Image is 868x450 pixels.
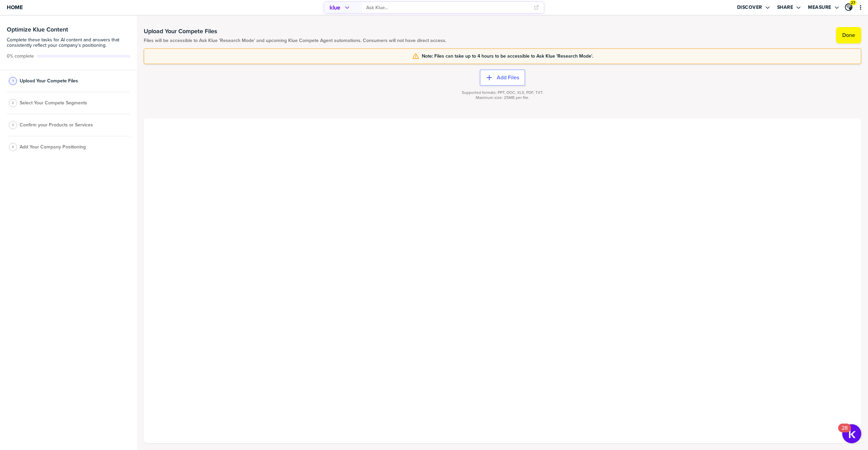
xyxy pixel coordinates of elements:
[836,27,861,43] button: Done
[842,32,855,39] label: Done
[497,74,519,81] label: Add Files
[12,122,14,127] span: 3
[808,4,831,11] label: Measure
[20,122,93,128] span: Confirm your Products or Services
[737,4,762,11] label: Discover
[851,0,855,5] span: 27
[844,3,853,12] a: Edit Profile
[366,2,530,13] input: Ask Klue...
[7,4,23,10] span: Home
[777,4,793,11] label: Share
[846,4,852,10] img: 80f7c9fa3b1e01c4e88e1d678b39c264-sml.png
[476,95,529,100] span: Maximum size: 25MB per file.
[7,37,130,48] span: Complete these tasks for AI content and answers that consistently reflect your company’s position...
[12,144,14,149] span: 4
[144,27,446,35] h1: Upload Your Compete Files
[20,78,78,84] span: Upload Your Compete Files
[7,54,34,59] span: Active
[845,3,852,11] div: Peter Craigen
[20,100,87,106] span: Select Your Compete Segments
[842,428,848,437] div: 28
[13,78,14,83] span: 1
[462,90,544,95] span: Supported formats: PPT, DOC, XLS, PDF, TXT.
[7,26,130,33] h3: Optimize Klue Content
[12,100,14,105] span: 2
[480,69,525,86] button: Add Files
[144,38,446,43] span: Files will be accessible to Ask Klue 'Research Mode' and upcoming Klue Compete Agent automations....
[20,144,86,150] span: Add Your Company Positioning
[422,54,593,59] span: Note: Files can take up to 4 hours to be accessible to Ask Klue 'Research Mode'.
[842,424,861,443] button: Open Resource Center, 28 new notifications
